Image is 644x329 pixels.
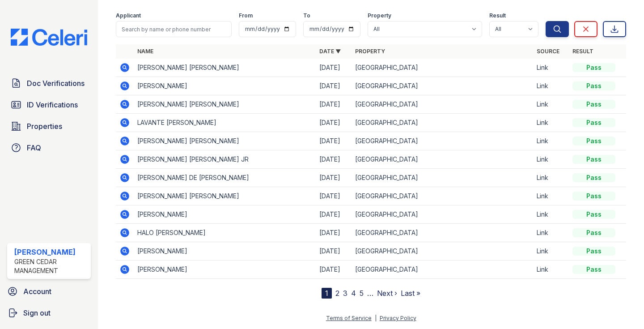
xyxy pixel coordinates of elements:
td: [PERSON_NAME] [PERSON_NAME] [134,95,315,114]
a: Next › [377,289,397,298]
span: ID Verifications [27,99,78,110]
td: [PERSON_NAME] [134,205,315,224]
td: [GEOGRAPHIC_DATA] [352,114,533,132]
a: Doc Verifications [7,74,91,92]
td: [PERSON_NAME] DE [PERSON_NAME] [134,169,315,187]
td: [GEOGRAPHIC_DATA] [352,224,533,242]
div: Pass [572,265,615,274]
td: [DATE] [316,187,352,205]
a: Terms of Service [326,315,372,321]
label: From [239,12,253,19]
label: Result [489,12,506,19]
a: 4 [351,289,356,298]
td: Link [533,59,569,77]
a: Privacy Policy [380,315,416,321]
div: Pass [572,118,615,127]
td: Link [533,169,569,187]
td: Link [533,261,569,279]
div: Green Cedar Management [14,257,87,275]
div: Pass [572,210,615,219]
td: [DATE] [316,59,352,77]
div: Pass [572,228,615,237]
td: LAVANTE [PERSON_NAME] [134,114,315,132]
div: | [375,315,377,321]
td: [GEOGRAPHIC_DATA] [352,205,533,224]
a: Sign out [4,304,94,322]
a: Property [355,48,385,55]
td: [PERSON_NAME] [PERSON_NAME] [134,187,315,205]
a: Date ▼ [319,48,341,55]
td: Link [533,95,569,114]
td: [DATE] [316,95,352,114]
td: [DATE] [316,114,352,132]
td: [GEOGRAPHIC_DATA] [352,132,533,150]
a: 2 [335,289,339,298]
a: Properties [7,117,91,135]
td: [GEOGRAPHIC_DATA] [352,95,533,114]
td: [GEOGRAPHIC_DATA] [352,59,533,77]
a: FAQ [7,139,91,157]
label: Property [368,12,391,19]
td: [GEOGRAPHIC_DATA] [352,150,533,169]
td: [DATE] [316,150,352,169]
div: [PERSON_NAME] [14,247,87,257]
div: Pass [572,137,615,145]
td: [GEOGRAPHIC_DATA] [352,261,533,279]
a: Source [537,48,559,55]
td: [PERSON_NAME] [PERSON_NAME] JR [134,150,315,169]
td: Link [533,205,569,224]
img: CE_Logo_Blue-a8612792a0a2168367f1c8372b55b34899dd931a85d93a1a3d3e32e68fde9ad4.png [4,29,94,46]
td: [PERSON_NAME] [134,77,315,95]
td: [DATE] [316,261,352,279]
a: 5 [360,289,364,298]
td: [DATE] [316,132,352,150]
td: [GEOGRAPHIC_DATA] [352,187,533,205]
td: [PERSON_NAME] [134,242,315,261]
td: Link [533,77,569,95]
td: Link [533,224,569,242]
a: Account [4,282,94,300]
div: Pass [572,100,615,109]
span: Properties [27,121,62,132]
div: Pass [572,247,615,256]
td: Link [533,187,569,205]
a: Result [572,48,593,55]
td: [DATE] [316,224,352,242]
td: [GEOGRAPHIC_DATA] [352,169,533,187]
td: Link [533,242,569,261]
td: [GEOGRAPHIC_DATA] [352,242,533,261]
div: Pass [572,155,615,164]
a: Last » [401,289,420,298]
td: [GEOGRAPHIC_DATA] [352,77,533,95]
a: 3 [343,289,347,298]
td: [DATE] [316,77,352,95]
td: [PERSON_NAME] [PERSON_NAME] [134,59,315,77]
input: Search by name or phone number [116,21,232,37]
a: Name [137,48,153,55]
span: Sign out [23,308,51,318]
td: [DATE] [316,205,352,224]
a: ID Verifications [7,96,91,114]
td: [PERSON_NAME] [PERSON_NAME] [134,132,315,150]
td: Link [533,150,569,169]
div: Pass [572,81,615,90]
td: [PERSON_NAME] [134,261,315,279]
label: Applicant [116,12,141,19]
td: [DATE] [316,169,352,187]
label: To [303,12,310,19]
span: Doc Verifications [27,78,85,89]
span: Account [23,286,51,297]
span: … [367,288,373,299]
td: HALO [PERSON_NAME] [134,224,315,242]
td: [DATE] [316,242,352,261]
div: Pass [572,192,615,201]
span: FAQ [27,142,41,153]
td: Link [533,114,569,132]
td: Link [533,132,569,150]
div: Pass [572,63,615,72]
div: Pass [572,173,615,182]
div: 1 [322,288,332,299]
